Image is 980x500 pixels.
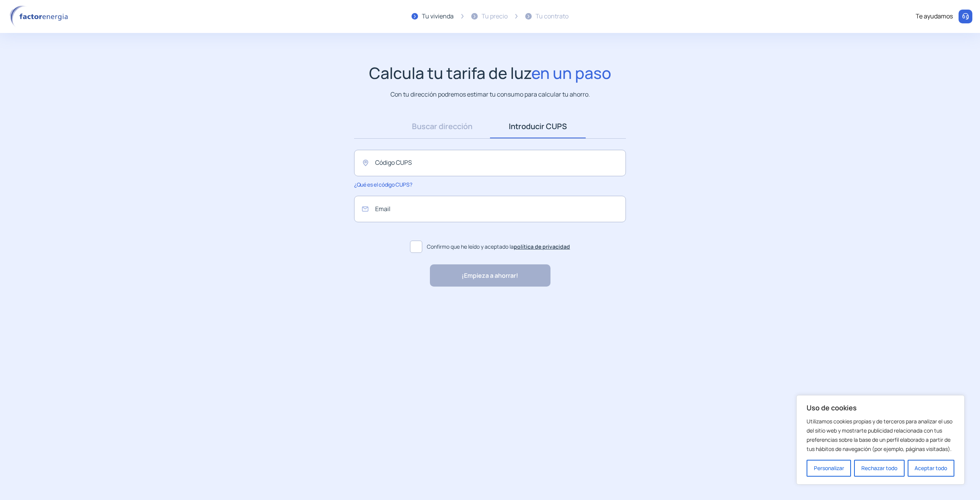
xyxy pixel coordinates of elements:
span: en un paso [531,62,611,84]
button: Personalizar [807,460,851,477]
div: Te ayudamos [916,11,953,21]
span: ¿Qué es el código CUPS? [354,181,412,188]
div: Uso de cookies [796,395,965,485]
button: Aceptar todo [908,460,954,477]
img: llamar [962,13,969,20]
div: Tu contrato [536,11,568,21]
p: Uso de cookies [807,403,954,412]
img: logo factor [8,5,73,28]
p: Con tu dirección podremos estimar tu consumo para calcular tu ahorro. [390,90,590,99]
a: política de privacidad [514,243,570,250]
span: Confirmo que he leído y aceptado la [427,243,570,251]
h1: Calcula tu tarifa de luz [369,64,611,82]
button: Rechazar todo [854,460,904,477]
p: Utilizamos cookies propias y de terceros para analizar el uso del sitio web y mostrarte publicida... [807,417,954,454]
a: Introducir CUPS [490,115,586,138]
a: Buscar dirección [394,115,490,138]
div: Tu precio [482,11,508,21]
div: Tu vivienda [422,11,454,21]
